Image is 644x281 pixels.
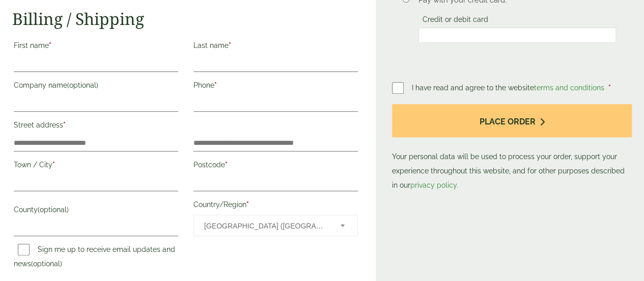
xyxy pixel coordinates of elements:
label: Town / City [14,158,178,175]
abbr: required [214,81,217,89]
abbr: required [229,41,231,49]
abbr: required [63,121,66,129]
span: (optional) [38,206,69,214]
label: Postcode [193,158,358,175]
a: privacy policy [410,181,457,189]
span: United Kingdom (UK) [204,215,327,237]
label: Street address [14,118,178,135]
abbr: required [52,161,55,169]
abbr: required [608,84,611,92]
abbr: required [225,161,228,169]
label: Sign me up to receive email updates and news [14,245,175,271]
label: Country/Region [193,197,358,215]
abbr: required [246,200,249,209]
label: First name [14,38,178,56]
span: I have read and agree to the website [412,84,606,92]
label: Last name [193,38,358,56]
h2: Billing / Shipping [12,9,359,29]
label: Company name [14,78,178,95]
abbr: required [49,41,51,49]
iframe: Secure card payment input frame [422,31,613,40]
button: Place order [392,104,632,137]
span: Country/Region [193,215,358,236]
label: County [14,202,178,220]
input: Sign me up to receive email updates and news(optional) [18,244,30,256]
a: terms and conditions [534,84,604,92]
label: Credit or debit card [418,15,492,27]
span: (optional) [31,260,62,268]
span: (optional) [67,81,98,89]
p: Your personal data will be used to process your order, support your experience throughout this we... [392,104,632,192]
label: Phone [193,78,358,95]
